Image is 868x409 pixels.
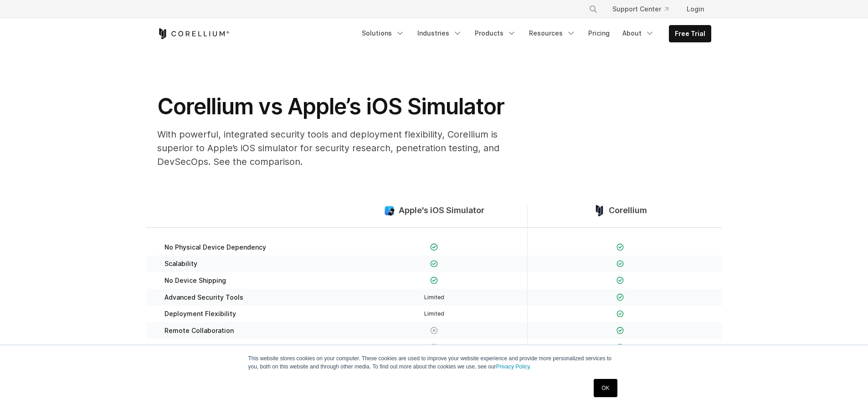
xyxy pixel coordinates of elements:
[609,205,647,216] span: Corellium
[164,243,266,251] span: No Physical Device Dependency
[616,310,624,318] img: Checkmark
[157,128,522,169] p: With powerful, integrated security tools and deployment flexibility, Corellium is superior to App...
[585,1,601,17] button: Search
[679,1,711,17] a: Login
[424,310,444,317] span: Limited
[164,276,226,285] span: No Device Shipping
[616,327,624,334] img: Checkmark
[412,25,467,41] a: Industries
[430,260,438,268] img: Checkmark
[248,354,620,371] p: This website stores cookies on your computer. These cookies are used to improve your website expe...
[164,327,234,335] span: Remote Collaboration
[605,1,676,17] a: Support Center
[157,93,522,120] h1: Corellium vs Apple’s iOS Simulator
[594,379,617,397] a: OK
[430,327,438,334] img: X
[616,260,624,268] img: Checkmark
[616,243,624,251] img: Checkmark
[430,276,438,284] img: Checkmark
[356,25,711,42] div: Navigation Menu
[430,243,438,251] img: Checkmark
[617,25,660,41] a: About
[616,276,624,284] img: Checkmark
[157,28,230,39] a: Corellium Home
[424,294,444,301] span: Limited
[616,293,624,301] img: Checkmark
[583,25,615,41] a: Pricing
[384,205,395,216] img: compare_ios-simulator--large
[164,293,243,302] span: Advanced Security Tools
[496,363,531,370] a: Privacy Policy.
[356,25,410,41] a: Solutions
[164,310,236,318] span: Deployment Flexibility
[524,25,581,41] a: Resources
[399,205,484,216] span: Apple's iOS Simulator
[616,343,624,351] img: Checkmark
[578,1,711,17] div: Navigation Menu
[669,26,711,42] a: Free Trial
[164,343,234,352] span: Graphics Acceleration
[164,260,197,268] span: Scalability
[430,343,438,351] img: X
[469,25,522,41] a: Products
